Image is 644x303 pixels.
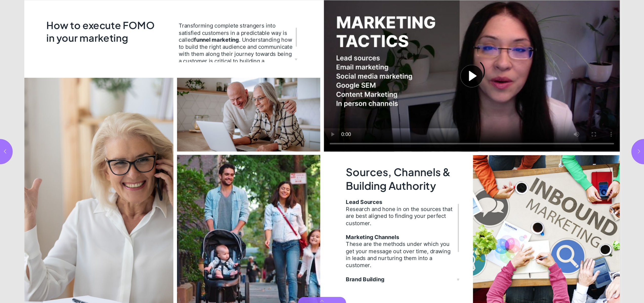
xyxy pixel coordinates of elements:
h2: How to execute FOMO in your marketing [46,19,155,50]
div: Research and hone in on the sources that are best aligned to finding your perfect customer. [346,205,456,226]
strong: funnel marketing [194,36,239,43]
strong: Brand Building [346,275,385,282]
h2: Sources, Channels & Building Authority [346,165,458,193]
strong: Lead Sources [346,198,382,205]
div: These are the methods under which you get your message out over time, drawing in leads and nurtur... [346,240,456,268]
span: Transforming complete strangers into satisfied customers in a predictable way is called . Underst... [179,22,294,71]
strong: Marketing Channels [346,234,399,240]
